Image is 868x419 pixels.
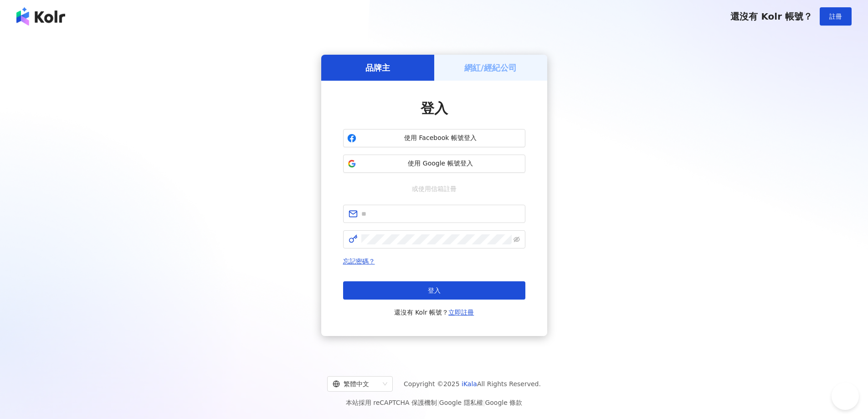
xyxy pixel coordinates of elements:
[439,399,483,406] a: Google 隱私權
[462,380,477,388] a: iKala
[483,399,485,406] span: |
[421,100,448,116] span: 登入
[448,309,474,316] a: 立即註冊
[343,281,525,300] button: 登入
[343,129,525,147] button: 使用 Facebook 帳號登入
[730,11,812,22] span: 還沒有 Kolr 帳號？
[333,377,379,391] div: 繁體中文
[829,13,842,20] span: 註冊
[360,134,521,143] span: 使用 Facebook 帳號登入
[437,399,439,406] span: |
[360,159,521,168] span: 使用 Google 帳號登入
[343,258,375,265] a: 忘記密碼？
[365,62,390,73] h5: 品牌主
[394,307,474,318] span: 還沒有 Kolr 帳號？
[464,62,517,73] h5: 網紅/經紀公司
[404,378,541,389] span: Copyright © 2025 All Rights Reserved.
[343,155,525,173] button: 使用 Google 帳號登入
[346,397,522,408] span: 本站採用 reCAPTCHA 保護機制
[514,236,520,243] span: eye-invisible
[485,399,522,406] a: Google 條款
[16,7,65,26] img: logo
[406,184,463,194] span: 或使用信箱註冊
[428,287,441,294] span: 登入
[832,383,859,410] iframe: Help Scout Beacon - Open
[820,7,852,26] button: 註冊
